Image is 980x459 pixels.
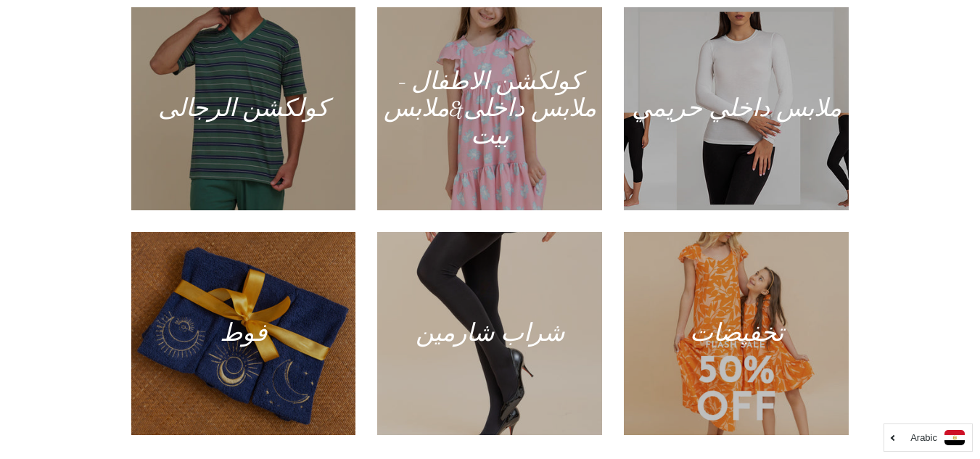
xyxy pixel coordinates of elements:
[892,430,965,445] a: Arabic
[910,433,937,442] i: Arabic
[131,7,356,210] a: كولكشن الرجالى
[131,232,356,435] a: فوط
[624,232,849,435] a: تخفيضات
[377,232,602,435] a: شراب شارمين
[624,7,849,210] a: ملابس داخلي حريمي
[377,7,602,210] a: كولكشن الاطفال - ملابس داخلى&ملابس بيت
